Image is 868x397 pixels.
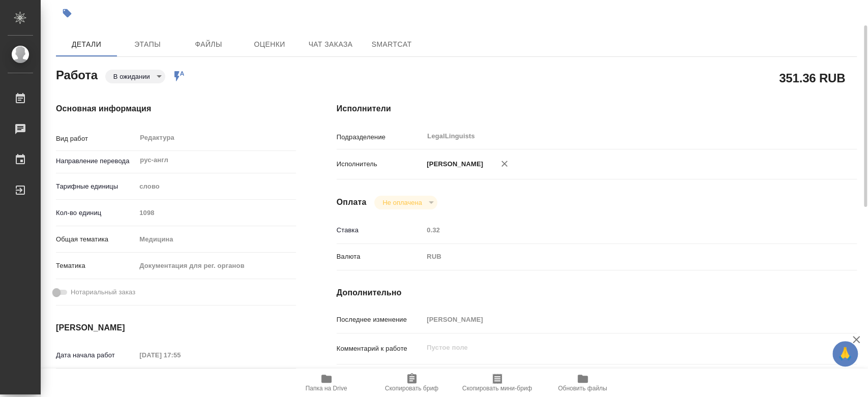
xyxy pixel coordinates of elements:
[374,196,437,209] div: В ожидании
[306,385,347,392] span: Папка на Drive
[56,261,136,271] p: Тематика
[455,369,540,397] button: Скопировать мини-бриф
[56,350,136,360] p: Дата начала работ
[337,344,424,354] p: Комментарий к работе
[558,385,607,392] span: Обновить файлы
[423,248,813,265] div: RUB
[136,205,295,220] input: Пустое поле
[462,385,532,392] span: Скопировать мини-бриф
[71,287,135,297] span: Нотариальный заказ
[245,38,294,51] span: Оценки
[385,385,438,392] span: Скопировать бриф
[56,234,136,245] p: Общая тематика
[123,38,172,51] span: Этапы
[832,341,858,367] button: 🙏
[337,103,857,115] h4: Исполнители
[136,257,295,274] div: Документация для рег. органов
[56,65,98,83] h2: Работа
[62,38,111,51] span: Детали
[136,178,295,195] div: слово
[284,369,369,397] button: Папка на Drive
[367,38,416,51] span: SmartCat
[56,208,136,218] p: Кол-во единиц
[136,348,225,362] input: Пустое поле
[337,225,424,235] p: Ставка
[423,159,483,169] p: [PERSON_NAME]
[836,343,854,364] span: 🙏
[379,198,425,207] button: Не оплачена
[306,38,355,51] span: Чат заказа
[369,369,455,397] button: Скопировать бриф
[493,152,516,175] button: Удалить исполнителя
[56,2,78,24] button: Добавить тэг
[136,231,295,248] div: Медицина
[423,223,813,237] input: Пустое поле
[779,69,845,86] h2: 351.36 RUB
[337,159,424,169] p: Исполнитель
[56,134,136,144] p: Вид работ
[110,72,153,81] button: В ожидании
[337,196,367,208] h4: Оплата
[184,38,233,51] span: Файлы
[540,369,625,397] button: Обновить файлы
[56,181,136,192] p: Тарифные единицы
[337,252,424,262] p: Валюта
[337,132,424,142] p: Подразделение
[56,322,296,334] h4: [PERSON_NAME]
[337,287,857,299] h4: Дополнительно
[56,156,136,166] p: Направление перевода
[56,103,296,115] h4: Основная информация
[337,315,424,325] p: Последнее изменение
[105,70,165,83] div: В ожидании
[423,312,813,327] input: Пустое поле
